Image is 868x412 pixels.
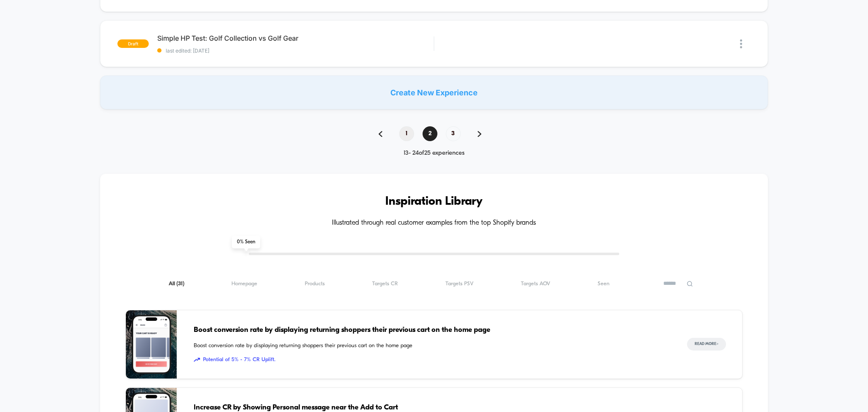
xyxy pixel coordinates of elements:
[125,195,743,209] h3: Inspiration Library
[740,39,742,48] img: close
[399,126,414,141] span: 1
[478,131,481,137] img: pagination forward
[521,281,550,287] span: Targets AOV
[598,281,609,287] span: Seen
[370,150,498,157] div: 13 - 24 of 25 experiences
[372,281,398,287] span: Targets CR
[446,126,461,141] span: 3
[169,281,184,287] span: All
[125,219,743,227] h4: Illustrated through real customer examples from the top Shopify brands
[378,131,382,137] img: pagination back
[157,47,434,54] span: last edited: [DATE]
[423,126,437,141] span: 2
[194,356,670,364] span: Potential of 5% - 7% CR Uplift.
[687,338,726,351] button: Read More>
[232,236,260,248] span: 0 % Seen
[194,342,670,350] span: Boost conversion rate by displaying returning shoppers their previous cart on the home page
[117,39,149,48] span: draft
[157,34,434,42] span: Simple HP Test: Golf Collection vs Golf Gear
[100,75,768,109] div: Create New Experience
[305,281,325,287] span: Products
[231,281,257,287] span: Homepage
[126,310,177,379] img: Boost conversion rate by displaying returning shoppers their previous cart on the home page
[176,281,184,287] span: ( 31 )
[445,281,473,287] span: Targets PSV
[194,325,670,336] span: Boost conversion rate by displaying returning shoppers their previous cart on the home page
